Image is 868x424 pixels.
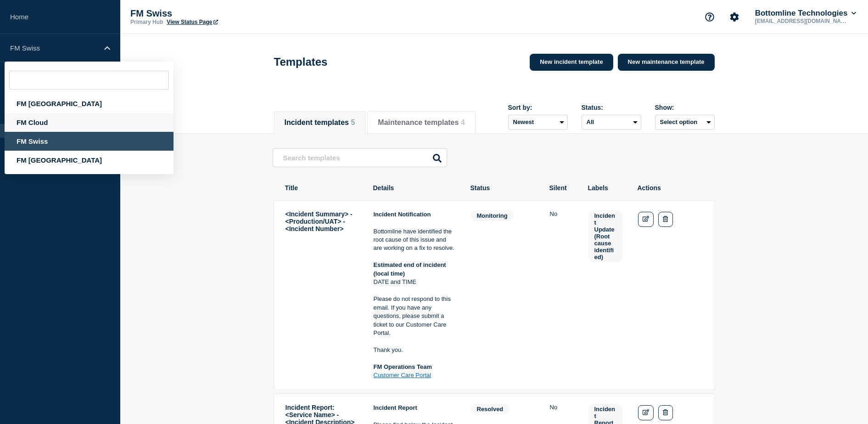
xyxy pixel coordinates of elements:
div: FM Swiss [5,132,174,151]
p: Please do not respond to this email. If you have any questions, please submit a ticket to our Cus... [374,295,455,337]
div: FM Cloud [5,113,174,132]
button: Bottomline Technologies [753,9,858,18]
a: Edit [638,405,654,420]
h1: Templates [274,56,328,68]
p: [EMAIL_ADDRESS][DOMAIN_NAME] [753,18,849,24]
th: Title [285,184,358,192]
th: Silent [549,184,573,192]
span: Incident Update (Root cause identified) [588,210,622,262]
th: Labels [588,184,622,192]
strong: Estimated end of incident (local time) [374,261,448,277]
div: Status: [582,104,641,111]
th: Details [373,184,455,192]
p: DATE and TIME [374,278,455,286]
span: resolved [471,404,510,414]
div: FM [GEOGRAPHIC_DATA] [5,151,174,170]
span: 4 [461,119,465,126]
td: Actions: Edit Delete [638,210,704,380]
td: Details: <strong>Incident Notification</strong><br/><br/>Bottomline have identified the root caus... [373,210,456,380]
th: Status [470,184,534,192]
button: Incident templates 5 [285,119,355,127]
td: Silent: No [549,210,573,380]
button: Account settings [725,7,744,27]
p: FM Swiss [10,44,98,52]
strong: Incident Notification [374,211,431,218]
td: Status: monitoring [470,210,535,380]
input: Search templates [273,148,447,167]
td: Labels: Incident Update (Root cause identified) [588,210,623,380]
button: Select option [655,115,715,130]
th: Actions [637,184,703,192]
a: Customer Care Portal [374,372,431,379]
p: FM Swiss [130,8,314,19]
strong: Incident Report [374,404,417,411]
td: Title: <Incident Summary> - <Production/UAT> - <Incident Number> [285,210,358,380]
strong: FM Operations Team [374,363,432,370]
div: Show: [655,104,715,111]
button: Maintenance templates 4 [378,119,465,127]
span: monitoring [471,210,514,221]
a: View Status Page [167,19,218,25]
div: FM [GEOGRAPHIC_DATA] [5,94,174,113]
button: Delete [658,212,672,227]
p: Bottomline have identified the root cause of this issue and are working on a fix to resolve. [374,227,455,253]
button: Support [700,7,719,27]
button: Delete [658,405,672,420]
a: New incident template [530,54,613,71]
div: Sort by: [508,104,568,111]
span: 5 [351,119,355,126]
a: New maintenance template [618,54,715,71]
select: Sort by [508,115,568,130]
p: Thank you. [374,346,455,354]
select: Status [582,115,641,130]
a: Edit [638,212,654,227]
p: Primary Hub [130,19,163,25]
